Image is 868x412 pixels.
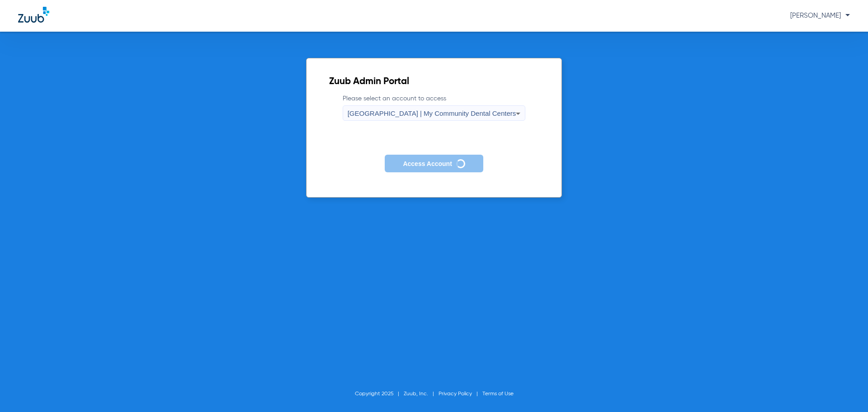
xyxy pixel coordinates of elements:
h2: Zuub Admin Portal [329,77,539,86]
li: Zuub, Inc. [404,389,439,398]
a: Terms of Use [482,391,514,397]
iframe: Chat Widget [823,369,868,412]
label: Please select an account to access [343,94,526,121]
button: Access Account [385,155,483,172]
a: Privacy Policy [439,391,472,397]
span: Access Account [403,160,452,167]
span: [PERSON_NAME] [790,12,850,19]
span: [GEOGRAPHIC_DATA] | My Community Dental Centers [348,109,516,117]
img: Zuub Logo [18,7,49,23]
li: Copyright 2025 [355,389,404,398]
